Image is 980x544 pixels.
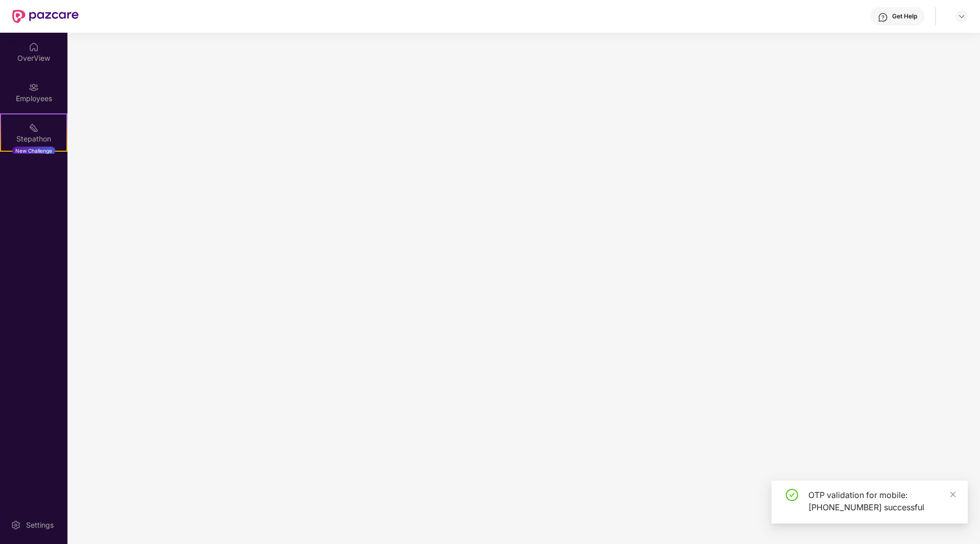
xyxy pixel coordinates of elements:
div: New Challenge [12,147,55,155]
div: Settings [23,520,57,530]
img: svg+xml;base64,PHN2ZyBpZD0iRHJvcGRvd24tMzJ4MzIiIHhtbG5zPSJodHRwOi8vd3d3LnczLm9yZy8yMDAwL3N2ZyIgd2... [958,12,966,20]
img: svg+xml;base64,PHN2ZyBpZD0iU2V0dGluZy0yMHgyMCIgeG1sbnM9Imh0dHA6Ly93d3cudzMub3JnLzIwMDAvc3ZnIiB3aW... [11,520,21,530]
img: svg+xml;base64,PHN2ZyB4bWxucz0iaHR0cDovL3d3dy53My5vcmcvMjAwMC9zdmciIHdpZHRoPSIyMSIgaGVpZ2h0PSIyMC... [29,123,39,133]
span: close [949,491,956,498]
div: OTP validation for mobile: [PHONE_NUMBER] successful [808,489,955,513]
img: svg+xml;base64,PHN2ZyBpZD0iSGVscC0zMngzMiIgeG1sbnM9Imh0dHA6Ly93d3cudzMub3JnLzIwMDAvc3ZnIiB3aWR0aD... [878,12,888,22]
div: Stepathon [1,134,66,144]
span: check-circle [786,489,798,501]
img: svg+xml;base64,PHN2ZyBpZD0iSG9tZSIgeG1sbnM9Imh0dHA6Ly93d3cudzMub3JnLzIwMDAvc3ZnIiB3aWR0aD0iMjAiIG... [29,42,39,52]
img: New Pazcare Logo [12,10,79,23]
div: Get Help [892,12,917,20]
img: svg+xml;base64,PHN2ZyBpZD0iRW1wbG95ZWVzIiB4bWxucz0iaHR0cDovL3d3dy53My5vcmcvMjAwMC9zdmciIHdpZHRoPS... [29,82,39,92]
